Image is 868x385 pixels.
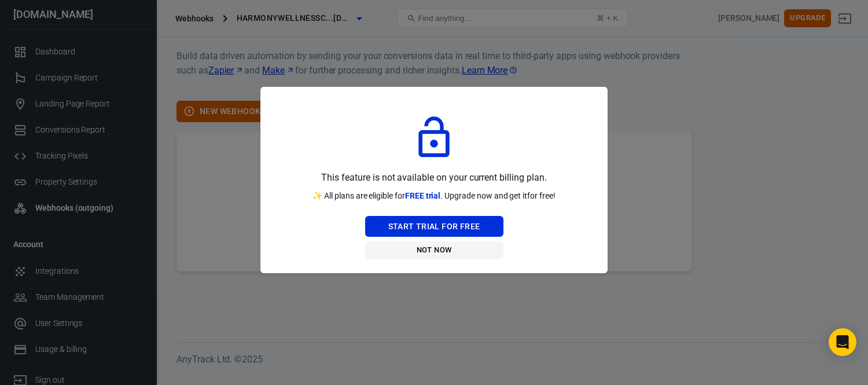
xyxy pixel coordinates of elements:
[365,241,503,259] button: Not Now
[312,190,556,202] p: ✨ All plans are eligible for . Upgrade now and get it for free!
[321,170,546,185] p: This feature is not available on your current billing plan.
[365,216,503,237] button: Start Trial For Free
[405,191,441,200] span: FREE trial
[829,328,856,356] div: Open Intercom Messenger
